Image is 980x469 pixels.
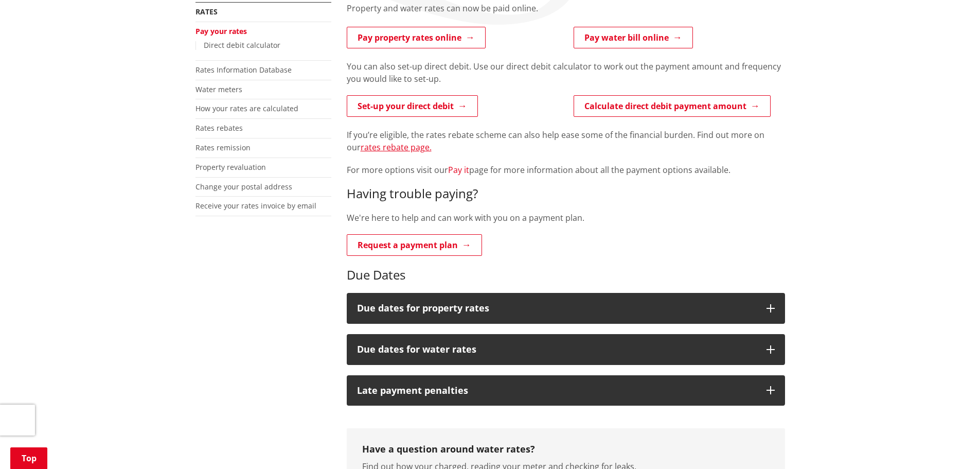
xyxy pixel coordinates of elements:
a: Pay it [448,164,469,176]
a: Property revaluation [195,162,266,172]
a: Pay property rates online [347,27,486,48]
div: Property and water rates can now be paid online. [347,2,785,27]
h3: Having trouble paying? [347,186,785,201]
a: Set-up your direct debit [347,95,478,117]
iframe: Messenger Launcher [933,426,970,463]
p: We're here to help and can work with you on a payment plan. [347,212,785,224]
a: How your rates are calculated [195,103,298,113]
p: If you’re eligible, the rates rebate scheme can also help ease some of the financial burden. Find... [347,129,785,153]
button: Due dates for water rates [347,334,785,365]
a: Rates Information Database [195,65,292,75]
a: Request a payment plan [347,234,482,256]
p: You can also set-up direct debit. Use our direct debit calculator to work out the payment amount ... [347,60,785,85]
a: Receive your rates invoice by email [195,201,316,211]
a: Direct debit calculator [204,40,280,50]
a: Top [10,447,47,469]
button: Due dates for property rates [347,293,785,324]
h3: Due Dates [347,268,785,283]
h3: Have a question around water rates? [362,444,770,455]
a: Water meters [195,84,242,94]
button: Late payment penalties [347,375,785,406]
a: rates rebate page. [361,142,432,153]
h3: Due dates for property rates [357,303,756,314]
h3: Late payment penalties [357,386,756,396]
p: For more options visit our page for more information about all the payment options available. [347,164,785,176]
a: Change your postal address [195,182,292,192]
a: Calculate direct debit payment amount [574,95,771,117]
a: Pay water bill online [574,27,693,48]
a: Rates rebates [195,123,243,133]
a: Pay your rates [195,26,247,36]
a: Rates [195,7,218,16]
h3: Due dates for water rates [357,344,756,355]
a: Rates remission [195,143,251,152]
